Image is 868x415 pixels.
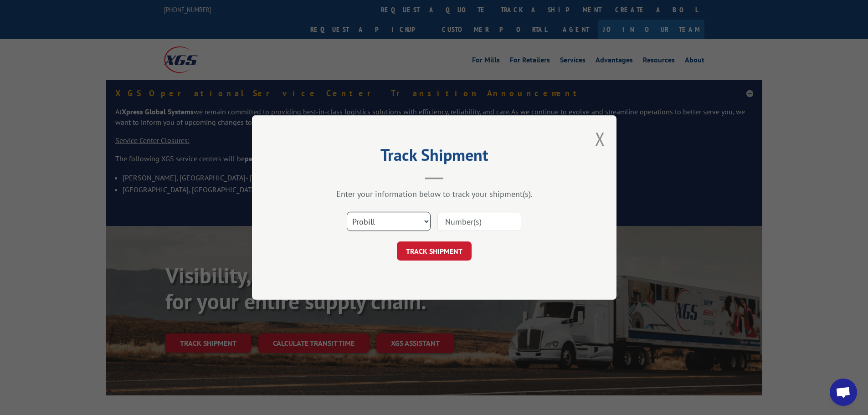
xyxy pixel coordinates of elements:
[298,189,571,199] div: Enter your information below to track your shipment(s).
[595,127,605,151] button: Close modal
[397,241,472,261] button: TRACK SHIPMENT
[298,149,571,166] h2: Track Shipment
[830,379,857,406] a: Open chat
[437,212,521,231] input: Number(s)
